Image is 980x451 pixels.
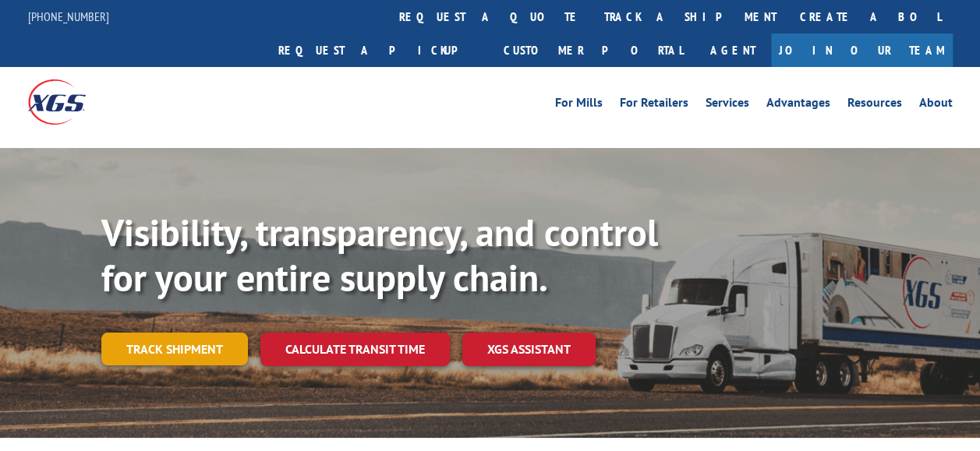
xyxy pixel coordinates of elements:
[492,33,695,67] a: Customer Portal
[766,97,830,114] a: Advantages
[847,97,902,114] a: Resources
[706,97,749,114] a: Services
[101,333,248,365] a: Track shipment
[555,97,603,114] a: For Mills
[260,333,450,366] a: Calculate transit time
[771,33,953,67] a: Join Our Team
[695,33,771,67] a: Agent
[462,333,596,366] a: XGS ASSISTANT
[28,9,109,24] a: [PHONE_NUMBER]
[919,97,953,114] a: About
[620,97,688,114] a: For Retailers
[267,33,492,67] a: Request a pickup
[101,208,658,301] b: Visibility, transparency, and control for your entire supply chain.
